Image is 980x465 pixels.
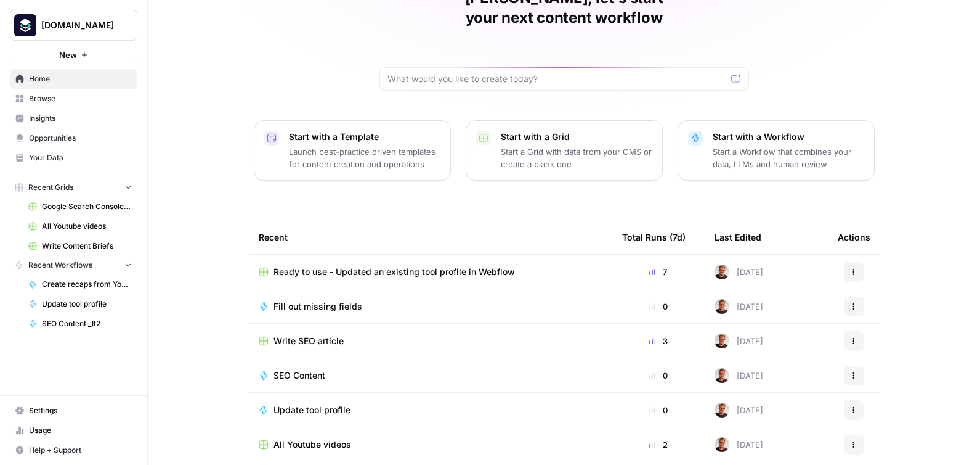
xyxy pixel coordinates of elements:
[273,266,515,278] span: Ready to use - Updated an existing tool profile in Webflow
[622,266,695,278] div: 7
[29,133,132,144] span: Opportunities
[273,369,325,382] span: SEO Content
[678,120,875,181] button: Start with a WorkflowStart a Workflow that combines your data, LLMs and human review
[23,216,137,236] a: All Youtube videos
[715,403,763,418] div: [DATE]
[42,201,132,212] span: Google Search Console - [DOMAIN_NAME]
[715,265,729,279] img: 05r7orzsl0v58yrl68db1q04vvfj
[29,405,132,416] span: Settings
[622,220,686,254] div: Total Runs (7d)
[254,120,451,181] button: Start with a TemplateLaunch best-practice driven templates for content creation and operations
[28,182,73,193] span: Recent Grids
[23,294,137,314] a: Update tool profile
[10,421,137,440] a: Usage
[42,279,132,290] span: Create recaps from Youtube videos WIP [PERSON_NAME]
[622,404,695,416] div: 0
[289,146,440,170] p: Launch best-practice driven templates for content creation and operations
[622,369,695,382] div: 0
[41,19,116,31] span: [DOMAIN_NAME]
[42,298,132,310] span: Update tool profile
[259,300,602,313] a: Fill out missing fields
[259,220,602,254] div: Recent
[23,274,137,294] a: Create recaps from Youtube videos WIP [PERSON_NAME]
[10,109,137,128] a: Insights
[259,266,602,278] a: Ready to use - Updated an existing tool profile in Webflow
[715,334,729,348] img: 05r7orzsl0v58yrl68db1q04vvfj
[273,404,350,416] span: Update tool profile
[715,368,763,383] div: [DATE]
[29,73,132,84] span: Home
[259,335,602,347] a: Write SEO article
[10,148,137,168] a: Your Data
[29,152,132,163] span: Your Data
[715,220,761,254] div: Last Edited
[10,10,137,41] button: Workspace: Platformengineering.org
[10,89,137,109] a: Browse
[622,335,695,347] div: 3
[715,437,729,452] img: 05r7orzsl0v58yrl68db1q04vvfj
[10,128,137,148] a: Opportunities
[10,178,137,197] button: Recent Grids
[387,73,726,85] input: What would you like to create today?
[259,369,602,382] a: SEO Content
[715,299,729,314] img: 05r7orzsl0v58yrl68db1q04vvfj
[715,437,763,452] div: [DATE]
[10,69,137,89] a: Home
[501,131,652,143] p: Start with a Grid
[289,131,440,143] p: Start with a Template
[10,401,137,421] a: Settings
[23,314,137,334] a: SEO Content _It2
[10,440,137,460] button: Help + Support
[259,438,602,451] a: All Youtube videos
[273,438,351,451] span: All Youtube videos
[42,241,132,252] span: Write Content Briefs
[29,113,132,124] span: Insights
[713,131,864,143] p: Start with a Workflow
[466,120,663,181] button: Start with a GridStart a Grid with data from your CMS or create a blank one
[838,220,870,254] div: Actions
[23,236,137,256] a: Write Content Briefs
[622,300,695,313] div: 0
[622,438,695,451] div: 2
[29,445,132,456] span: Help + Support
[715,299,763,314] div: [DATE]
[42,318,132,329] span: SEO Content _It2
[273,300,362,313] span: Fill out missing fields
[715,368,729,383] img: 05r7orzsl0v58yrl68db1q04vvfj
[28,260,92,271] span: Recent Workflows
[713,146,864,170] p: Start a Workflow that combines your data, LLMs and human review
[23,197,137,216] a: Google Search Console - [DOMAIN_NAME]
[273,335,344,347] span: Write SEO article
[501,146,652,170] p: Start a Grid with data from your CMS or create a blank one
[10,46,137,64] button: New
[59,49,77,61] span: New
[14,14,36,36] img: Platformengineering.org Logo
[715,334,763,348] div: [DATE]
[42,221,132,232] span: All Youtube videos
[29,425,132,436] span: Usage
[10,256,137,274] button: Recent Workflows
[715,403,729,418] img: 05r7orzsl0v58yrl68db1q04vvfj
[715,265,763,279] div: [DATE]
[29,93,132,104] span: Browse
[259,404,602,416] a: Update tool profile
